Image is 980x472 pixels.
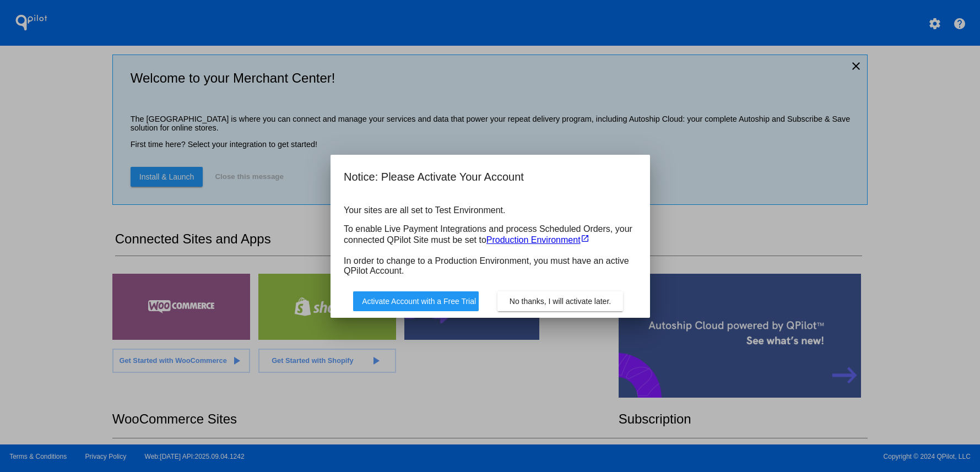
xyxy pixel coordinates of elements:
button: Close dialog [497,291,623,311]
a: Production Environment [486,235,593,245]
p: Your sites are all set to Test Environment. [344,205,637,215]
h2: Notice: Please Activate Your Account [344,168,637,186]
button: Close dialog [353,291,479,311]
span: No thanks, I will activate later. [509,297,610,306]
span: Activate Account with a Free Trial [362,297,476,306]
mat-icon: launch [580,234,593,247]
p: In order to change to a Production Environment, you must have an active QPilot Account. [344,256,637,276]
p: To enable Live Payment Integrations and process Scheduled Orders, your connected QPilot Site must... [344,224,637,247]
